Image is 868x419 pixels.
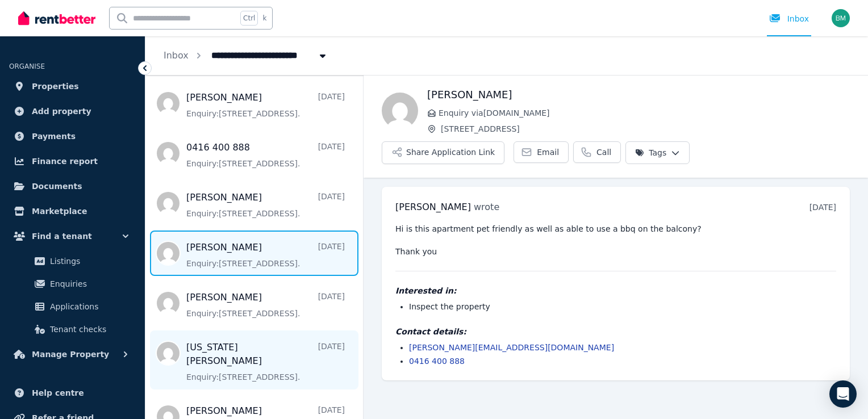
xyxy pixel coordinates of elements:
[382,141,504,164] button: Share Application Link
[32,129,76,143] span: Payments
[395,326,836,337] h4: Contact details:
[769,13,809,24] div: Inbox
[186,141,345,169] a: 0416 400 888[DATE]Enquiry:[STREET_ADDRESS].
[32,79,79,93] span: Properties
[573,141,621,163] a: Call
[186,241,345,269] a: [PERSON_NAME][DATE]Enquiry:[STREET_ADDRESS].
[262,14,266,23] span: k
[441,123,850,135] span: [STREET_ADDRESS]
[382,93,418,129] img: David
[9,75,136,98] a: Properties
[32,154,98,168] span: Finance report
[474,202,499,212] span: wrote
[395,285,836,296] h4: Interested in:
[32,386,84,400] span: Help centre
[427,87,850,103] h1: [PERSON_NAME]
[32,204,87,218] span: Marketplace
[537,146,559,158] span: Email
[14,273,131,295] a: Enquiries
[32,179,82,193] span: Documents
[439,107,850,119] span: Enquiry via [DOMAIN_NAME]
[186,91,345,119] a: [PERSON_NAME][DATE]Enquiry:[STREET_ADDRESS].
[14,250,131,273] a: Listings
[395,223,836,257] pre: Hi is this apartment pet friendly as well as able to use a bbq on the balcony? Thank you
[514,141,569,163] a: Email
[50,322,127,336] span: Tenant checks
[829,380,857,408] div: Open Intercom Messenger
[186,291,345,319] a: [PERSON_NAME][DATE]Enquiry:[STREET_ADDRESS].
[409,301,836,312] li: Inspect the property
[18,10,95,27] img: RentBetter
[9,225,136,248] button: Find a tenant
[625,141,690,164] button: Tags
[186,191,345,219] a: [PERSON_NAME][DATE]Enquiry:[STREET_ADDRESS].
[409,357,465,366] a: 0416 400 888
[145,36,347,75] nav: Breadcrumb
[409,343,614,352] a: [PERSON_NAME][EMAIL_ADDRESS][DOMAIN_NAME]
[240,11,258,26] span: Ctrl
[14,318,131,341] a: Tenant checks
[186,341,345,383] a: [US_STATE][PERSON_NAME][DATE]Enquiry:[STREET_ADDRESS].
[32,347,109,361] span: Manage Property
[14,295,131,318] a: Applications
[635,147,666,158] span: Tags
[50,254,127,268] span: Listings
[164,50,189,61] a: Inbox
[9,382,136,404] a: Help centre
[9,343,136,366] button: Manage Property
[395,202,471,212] span: [PERSON_NAME]
[9,200,136,223] a: Marketplace
[50,300,127,313] span: Applications
[9,150,136,173] a: Finance report
[809,203,836,212] time: [DATE]
[50,277,127,291] span: Enquiries
[9,125,136,148] a: Payments
[9,100,136,123] a: Add property
[32,104,91,118] span: Add property
[832,9,850,27] img: Franmal Pty Ltd
[596,146,611,158] span: Call
[9,62,45,70] span: ORGANISE
[9,175,136,198] a: Documents
[32,229,92,243] span: Find a tenant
